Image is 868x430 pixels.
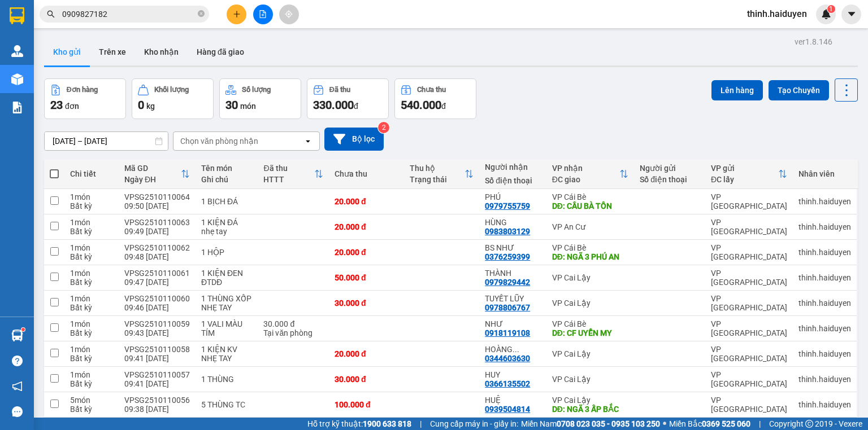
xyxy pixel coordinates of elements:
div: DĐ: NGÃ 3 PHÚ AN [552,252,629,261]
span: đ [441,102,446,111]
span: ⚪️ [663,422,666,426]
div: Chưa thu [417,86,446,94]
span: | [759,418,761,430]
div: thinh.haiduyen [798,248,851,257]
button: Trên xe [90,38,135,65]
div: VP [GEOGRAPHIC_DATA] [711,345,787,363]
div: NHƯ [485,319,540,328]
div: VPSG2510110062 [124,243,190,252]
div: VPSG2510110064 [124,192,190,201]
div: TUYẾT LŨY [485,294,540,303]
div: 0979755759 [485,201,530,210]
div: Bất kỳ [70,303,113,312]
span: copyright [805,420,813,428]
sup: 2 [378,122,389,133]
div: 09:47 [DATE] [124,278,190,287]
div: Bất kỳ [70,405,113,414]
div: VPSG2510110059 [124,319,190,328]
div: 1 món [70,218,113,227]
div: 1 BỊCH ĐÁ [201,197,253,206]
div: 0344603630 [485,354,530,363]
img: warehouse-icon [11,73,23,85]
button: aim [279,5,299,24]
div: Số lượng [242,86,271,94]
div: Đơn hàng [67,86,98,94]
th: Toggle SortBy [258,159,329,189]
div: PHÚ [485,192,540,201]
svg: open [303,137,313,146]
div: VPSG2510110060 [124,294,190,303]
div: Bất kỳ [70,252,113,261]
button: file-add [253,5,273,24]
div: 30.000 đ [335,375,398,384]
button: caret-down [841,5,861,24]
div: NHẸ TAY [201,354,253,363]
span: file-add [259,10,267,18]
div: DĐ: CF UYỂN MY [552,328,629,337]
div: 30.000 đ [335,299,398,308]
div: HÙNG [485,218,540,227]
div: VP Cai Lậy [552,273,629,282]
div: Đã thu [263,164,314,173]
div: Thu hộ [410,164,465,173]
img: warehouse-icon [11,330,23,341]
div: 1 món [70,243,113,252]
div: Đã thu [329,86,350,94]
div: thinh.haiduyen [798,400,851,409]
span: 0 [138,98,144,112]
div: 20.000 đ [335,248,398,257]
div: 1 THÙNG [201,375,253,384]
div: 1 VALI MÀU TÍM [201,319,253,337]
div: VP [GEOGRAPHIC_DATA] [711,269,787,287]
div: VPSG2510110056 [124,396,190,405]
div: VPSG2510110058 [124,345,190,354]
div: DĐ: CẦU BÀ TỒN [552,201,629,210]
div: 1 KIỆN ĐEN ĐTDĐ [201,269,253,287]
div: 09:38 [DATE] [124,405,190,414]
button: Kho nhận [135,38,188,65]
div: VP [GEOGRAPHIC_DATA] [711,294,787,312]
div: Bất kỳ [70,201,113,210]
div: BS NHƯ [485,243,540,252]
div: 1 THÙNG XỐP [201,294,253,303]
div: 1 KIỆN ĐÁ [201,218,253,227]
div: VP Cái Bè [552,192,629,201]
div: Người nhận [485,163,540,172]
div: 1 món [70,269,113,278]
div: 30.000 đ [263,319,323,328]
div: 0366135502 [485,379,530,388]
div: VP nhận [552,164,620,173]
button: Bộ lọc [324,128,384,151]
span: Hỗ trợ kỹ thuật: [307,418,411,430]
th: Toggle SortBy [119,159,196,189]
div: thinh.haiduyen [798,273,851,282]
div: 0978806767 [485,303,530,312]
div: Bất kỳ [70,227,113,236]
button: plus [227,5,246,24]
input: Tìm tên, số ĐT hoặc mã đơn [62,8,196,20]
button: Lên hàng [711,80,763,100]
img: warehouse-icon [11,45,23,57]
div: nhẹ tay [201,227,253,236]
div: 1 món [70,192,113,201]
span: 540.000 [401,98,441,112]
span: đ [354,102,358,111]
button: Kho gửi [44,38,90,65]
span: caret-down [847,9,857,19]
strong: 1900 633 818 [363,419,411,428]
span: close-circle [198,10,205,17]
div: 1 món [70,294,113,303]
div: VPSG2510110057 [124,370,190,379]
div: 1 món [70,319,113,328]
div: ver 1.8.146 [795,36,832,48]
div: Số điện thoại [640,175,700,184]
span: Miền Bắc [669,418,750,430]
button: Đơn hàng23đơn [44,78,126,119]
span: Cung cấp máy in - giấy in: [430,418,518,430]
div: thinh.haiduyen [798,349,851,358]
button: Số lượng30món [219,78,301,119]
span: kg [146,102,155,111]
div: 0983803129 [485,227,530,236]
div: 20.000 đ [335,349,398,358]
div: VP gửi [711,164,778,173]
